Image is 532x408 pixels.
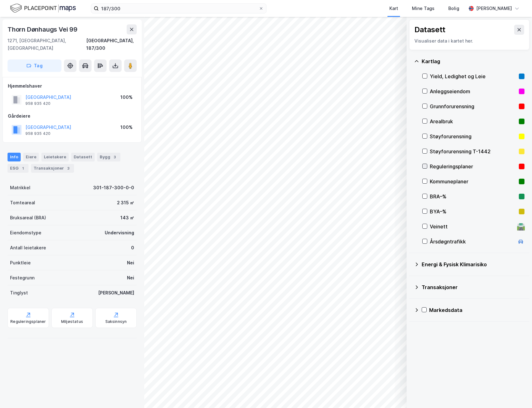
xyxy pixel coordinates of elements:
div: BRA–% [430,193,516,200]
iframe: Chat Widget [501,378,532,408]
div: Støyforurensning [430,133,516,140]
div: Eiere [23,153,39,161]
div: Datasett [414,25,445,35]
div: Matrikkel [10,184,30,191]
div: Energi & Fysisk Klimarisiko [422,261,524,268]
div: 1 [20,165,26,171]
div: Undervisning [105,229,134,237]
div: Kommuneplaner [430,178,516,185]
div: [PERSON_NAME] [476,5,512,12]
div: Saksinnsyn [105,319,127,324]
div: Nei [127,274,134,282]
div: 958 935 420 [25,101,50,106]
div: 🛣️ [517,222,525,231]
div: Festegrunn [10,274,34,282]
div: Hjemmelshaver [8,82,136,90]
div: Miljøstatus [61,319,83,324]
div: Støyforurensning T-1442 [430,148,516,155]
div: Transaksjoner [31,164,74,173]
div: Anleggseiendom [430,88,516,95]
div: 143 ㎡ [120,214,134,222]
div: BYA–% [430,208,516,215]
div: Visualiser data i kartet her. [414,37,524,45]
div: 3 [65,165,71,171]
div: Kartlag [422,58,524,65]
div: 100% [120,124,133,131]
div: Reguleringsplaner [430,163,516,170]
div: Punktleie [10,259,31,267]
div: Årsdøgntrafikk [430,238,514,245]
div: 301-187-300-0-0 [93,184,134,191]
img: logo.f888ab2527a4732fd821a326f86c7f29.svg [10,3,76,14]
div: 1271, [GEOGRAPHIC_DATA], [GEOGRAPHIC_DATA] [8,37,86,52]
div: 100% [120,94,133,101]
div: Kontrollprogram for chat [501,378,532,408]
div: 0 [131,244,134,252]
div: [PERSON_NAME] [98,289,134,297]
div: 2 315 ㎡ [117,199,134,207]
div: Eiendomstype [10,229,41,237]
div: Leietakere [41,153,69,161]
div: Gårdeiere [8,112,136,120]
div: Transaksjoner [422,283,524,291]
div: Yield, Ledighet og Leie [430,73,516,80]
div: Mine Tags [412,5,435,12]
div: Antall leietakere [10,244,46,252]
div: Grunnforurensning [430,103,516,110]
div: Info [8,153,21,161]
div: 3 [112,154,118,160]
div: Thorn Dønhaugs Vei 99 [8,24,79,34]
div: Tinglyst [10,289,28,297]
div: Bruksareal (BRA) [10,214,46,222]
div: Bygg [97,153,120,161]
button: Tag [8,59,61,72]
div: Markedsdata [429,306,524,314]
div: 958 935 420 [25,131,50,136]
div: Datasett [71,153,95,161]
div: [GEOGRAPHIC_DATA], 187/300 [86,37,137,52]
div: Bolig [448,5,459,12]
div: Tomteareal [10,199,35,207]
div: Kart [389,5,398,12]
input: Søk på adresse, matrikkel, gårdeiere, leietakere eller personer [99,4,259,13]
div: ESG [8,164,29,173]
div: Reguleringsplaner [10,319,46,324]
div: Arealbruk [430,118,516,125]
div: Veinett [430,223,514,230]
div: Nei [127,259,134,267]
